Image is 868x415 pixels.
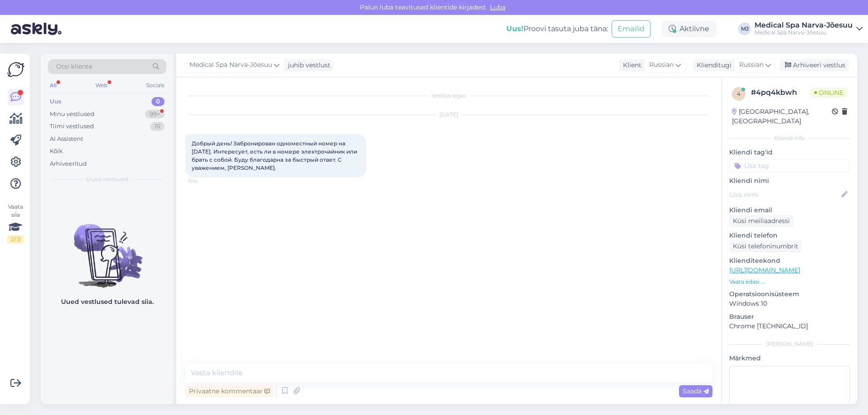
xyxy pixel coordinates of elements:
div: All [48,79,58,91]
div: # 4pq4kbwh [751,87,811,98]
div: Socials [144,79,166,91]
p: Kliendi tag'id [729,148,850,157]
div: Klient [619,61,642,70]
p: Chrome [TECHNICAL_ID] [729,322,850,331]
div: Küsi telefoninumbrit [729,240,802,252]
div: Uus [50,97,61,106]
p: Uued vestlused tulevad siia. [61,297,154,307]
p: Klienditeekond [729,256,850,266]
div: 15 [150,122,165,131]
div: [GEOGRAPHIC_DATA], [GEOGRAPHIC_DATA] [732,107,832,126]
p: Kliendi email [729,205,850,215]
span: Добрый день! Забронирован одноместный номер на [DATE]. Интересует, есть ли в номере электрочайник... [192,140,359,171]
div: Vaata siia [7,203,24,243]
p: Märkmed [729,354,850,363]
div: AI Assistent [50,135,83,144]
p: Vaata edasi ... [729,278,850,286]
div: Küsi meiliaadressi [729,215,793,227]
div: Minu vestlused [50,110,94,119]
div: Privaatne kommentaar [185,385,274,397]
a: Medical Spa Narva-JõesuuMedical Spa Narva-Jõesuu [755,22,863,36]
p: Brauser [729,312,850,322]
span: Russian [649,60,674,70]
div: Kliendi info [729,134,850,142]
span: Medical Spa Narva-Jõesuu [189,60,272,70]
div: Medical Spa Narva-Jõesuu [755,29,853,36]
button: Emailid [612,20,651,37]
div: Kõik [50,147,63,156]
img: No chats [41,208,174,289]
span: Luba [487,3,508,11]
div: Aktiivne [661,21,717,37]
span: Saada [683,387,709,395]
p: Kliendi nimi [729,176,850,186]
div: Proovi tasuta juba täna: [506,23,608,34]
span: Russian [739,60,764,70]
input: Lisa tag [729,159,850,173]
div: Arhiveeritud [50,159,87,168]
div: Klienditugi [693,61,731,70]
div: 0 [151,97,165,106]
a: [URL][DOMAIN_NAME] [729,266,800,274]
div: Arhiveeri vestlus [779,59,849,71]
p: Windows 10 [729,299,850,308]
div: [PERSON_NAME] [729,340,850,348]
div: Tiimi vestlused [50,122,94,131]
div: MJ [738,23,751,35]
div: Web [94,79,109,91]
div: juhib vestlust [284,61,330,70]
span: Uued vestlused [86,175,128,183]
img: Askly Logo [7,61,24,78]
span: Otsi kliente [56,62,92,71]
div: [DATE] [185,111,712,119]
input: Lisa nimi [730,190,840,200]
div: Vestlus algas [185,92,712,100]
span: Online [811,88,847,98]
b: Uus! [506,24,524,33]
p: Kliendi telefon [729,231,850,240]
span: 4 [737,90,741,97]
div: 99+ [145,110,165,119]
div: Medical Spa Narva-Jõesuu [755,22,853,29]
p: Operatsioonisüsteem [729,289,850,299]
span: 11:14 [188,178,222,185]
div: 2 / 3 [7,235,24,243]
